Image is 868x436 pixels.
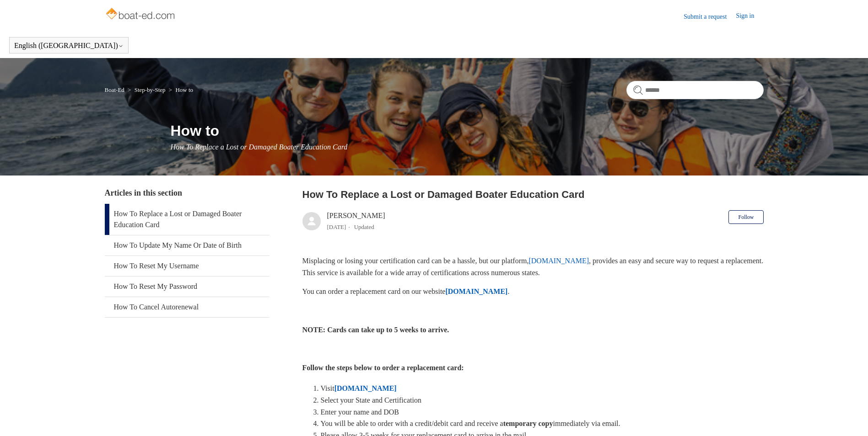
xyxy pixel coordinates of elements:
strong: NOTE: Cards can take up to 5 weeks to arrive. [302,326,449,334]
span: . [507,287,509,295]
span: Visit [321,384,334,392]
span: How To Replace a Lost or Damaged Boater Education Card [171,143,348,151]
a: Submit a request [684,12,736,21]
a: Step-by-Step [135,86,166,93]
a: How To Reset My Username [105,256,270,276]
a: How To Reset My Password [105,276,270,297]
a: [DOMAIN_NAME] [334,384,397,392]
a: How To Cancel Autorenewal [105,297,270,317]
span: You will be able to order with a credit/debit card and receive a immediately via email. [321,420,620,427]
a: How To Update My Name Or Date of Birth [105,235,270,255]
li: How to [167,86,193,93]
time: 04/08/2025, 11:48 [327,223,346,230]
li: Step-by-Step [126,86,167,93]
a: Boat-Ed [105,86,124,93]
h2: How To Replace a Lost or Damaged Boater Education Card [302,187,764,202]
span: Articles in this section [105,188,182,197]
strong: Follow the steps below to order a replacement card: [302,364,464,372]
span: You can order a replacement card on our website [302,287,446,295]
a: [DOMAIN_NAME] [528,257,589,265]
span: Enter your name and DOB [321,408,399,416]
li: Boat-Ed [105,86,126,93]
div: [PERSON_NAME] [327,210,385,232]
a: How to [175,86,193,93]
img: Boat-Ed Help Center home page [105,5,178,24]
a: Sign in [736,11,763,22]
strong: temporary copy [503,420,553,427]
input: Search [626,81,764,99]
a: How To Replace a Lost or Damaged Boater Education Card [105,204,270,235]
a: [DOMAIN_NAME] [445,287,507,295]
h1: How to [171,120,764,142]
span: Select your State and Certification [321,396,421,404]
p: Misplacing or losing your certification card can be a hassle, but our platform, , provides an eas... [302,255,764,278]
button: English ([GEOGRAPHIC_DATA]) [14,42,124,50]
li: Updated [354,223,374,230]
button: Follow Article [728,210,763,224]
